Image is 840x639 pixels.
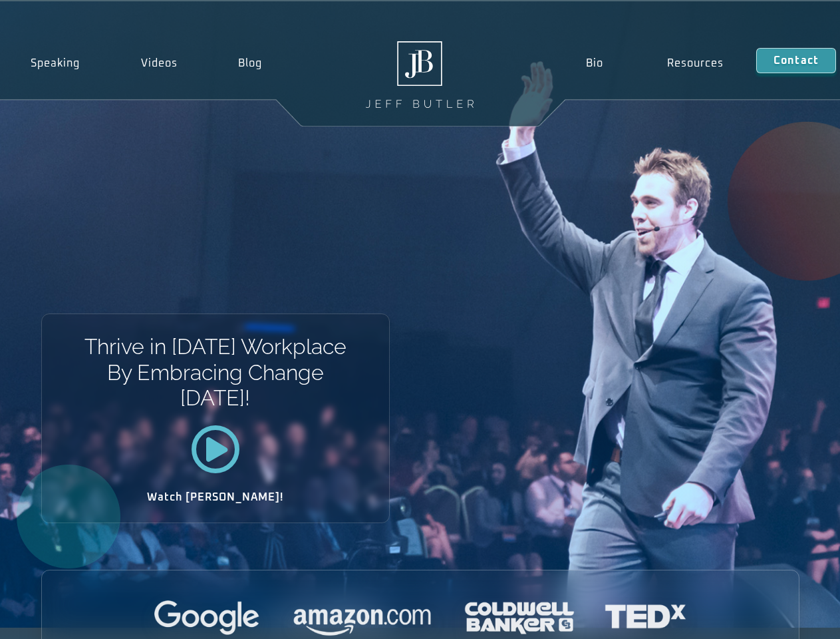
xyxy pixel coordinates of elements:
a: Bio [553,48,635,79]
a: Resources [635,48,756,79]
a: Contact [756,48,836,73]
h2: Watch [PERSON_NAME]! [88,492,343,503]
a: Blog [208,48,293,79]
span: Contact [773,55,819,66]
a: Videos [110,48,208,79]
nav: Menu [553,48,756,79]
h1: Thrive in [DATE] Workplace By Embracing Change [DATE]! [83,334,347,411]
